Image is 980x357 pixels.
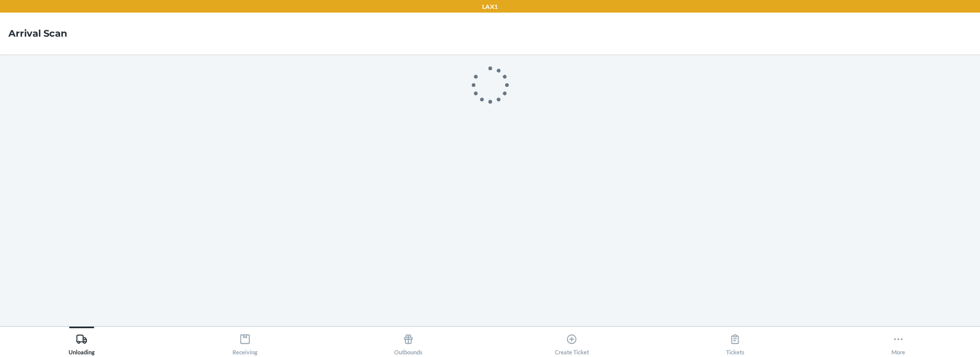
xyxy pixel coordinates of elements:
[8,27,67,40] h4: Arrival Scan
[892,329,905,355] div: More
[163,327,327,355] button: Receiving
[327,327,490,355] button: Outbounds
[653,327,817,355] button: Tickets
[482,2,498,12] p: LAX1
[555,329,589,355] div: Create Ticket
[726,329,744,355] div: Tickets
[232,329,258,355] div: Receiving
[490,327,653,355] button: Create Ticket
[817,327,980,355] button: More
[69,329,95,355] div: Unloading
[394,329,422,355] div: Outbounds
